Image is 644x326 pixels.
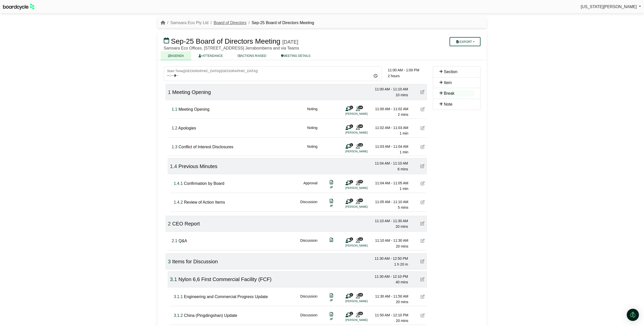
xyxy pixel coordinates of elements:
span: Sep-25 Board of Directors Meeting [171,37,280,45]
span: Note [444,102,453,106]
span: 2 hours [388,74,400,78]
div: 11:00 AM - 1:00 PM [388,67,427,73]
div: 11:00 AM - 11:10 AM [373,86,408,92]
span: Click to fine tune number [168,89,171,95]
span: Q&A [178,239,187,243]
span: 20 mins [395,224,408,229]
div: Open Intercom Messenger [627,309,639,321]
span: Click to fine tune number [172,145,177,149]
span: 5 mins [398,205,408,209]
span: 1 [350,293,353,296]
span: 14 [358,106,363,109]
div: 11:03 AM - 11:04 AM [373,144,408,149]
div: 11:30 AM - 11:50 AM [373,294,408,299]
div: Discussion [300,294,318,305]
div: 11:04 AM - 11:10 AM [373,160,408,166]
span: Click to fine tune number [170,164,177,169]
span: 20 mins [396,244,408,248]
span: 40 mins [395,280,408,284]
span: 14 [358,143,363,146]
span: 2 mins [398,112,408,117]
span: 1 [350,106,353,109]
span: Section [444,70,457,74]
span: Apologies [178,126,196,130]
div: Noting [307,106,317,118]
nav: breadcrumb [161,20,314,26]
span: 14 [358,199,363,202]
span: Nylon 6,6 First Commercial Facility (FCF) [178,276,272,282]
span: 6 mins [398,167,408,171]
li: [PERSON_NAME] [345,205,384,209]
span: China (Pingdingshan) Update [184,313,237,318]
span: 1 [350,237,353,241]
span: 1 [350,180,353,183]
span: 20 mins [396,300,408,304]
span: Item [444,80,452,85]
div: 11:10 AM - 11:30 AM [373,238,408,243]
span: Click to fine tune number [172,107,177,111]
li: Sep-25 Board of Directors Meeting [246,20,314,26]
span: Click to fine tune number [172,126,177,130]
a: Board of Directors [214,21,246,25]
span: Meeting Opening [178,107,209,111]
img: BoardcycleBlackGreen-aaafeed430059cb809a45853b8cf6d952af9d84e6e89e1f1685b34bfd5cb7d64.svg [3,4,35,10]
div: 11:00 AM - 11:02 AM [373,106,408,112]
div: Approval [303,180,317,192]
div: 11:10 AM - 11:30 AM [373,218,408,224]
span: 1 min [400,150,408,154]
span: 1 [350,143,353,146]
div: Discussion [300,199,318,210]
span: 1 h 20 m [394,262,408,266]
span: Items for Discussion [172,259,218,264]
span: 10 mins [395,93,408,97]
div: 11:02 AM - 11:03 AM [373,125,408,131]
li: [PERSON_NAME] [345,149,384,154]
span: Click to fine tune number [168,259,171,264]
li: [PERSON_NAME] [345,318,384,322]
a: [US_STATE][PERSON_NAME] [581,4,641,10]
span: Click to fine tune number [174,200,183,204]
span: [US_STATE][PERSON_NAME] [581,5,637,9]
span: Previous Minutes [178,164,217,169]
div: [DATE] [282,39,298,45]
span: 1 [350,124,353,128]
span: 14 [358,180,363,183]
div: Discussion [300,312,318,324]
a: MEETING DETAILS [274,51,318,60]
span: Engineering and Commercial Progress Update [184,295,268,299]
span: Click to fine tune number [172,239,177,243]
span: Click to fine tune number [174,181,183,186]
div: 11:30 AM - 12:50 PM [373,256,408,261]
span: Confirmation by Board [184,181,224,186]
span: Meeting Opening [172,89,211,95]
div: Discussion [300,238,318,249]
div: 11:30 AM - 12:10 PM [373,274,408,279]
li: [PERSON_NAME] [345,186,384,190]
a: AGENDA [161,51,191,60]
span: Samsara Eco Offices, [STREET_ADDRESS] Jerrabomberra and via Teams [164,46,299,50]
span: Click to fine tune number [168,221,171,226]
span: 14 [358,124,363,128]
span: Click to fine tune number [174,295,183,299]
span: Break [444,91,455,95]
span: 14 [358,237,363,241]
a: ATTENDANCE [191,51,230,60]
span: 15 [358,312,363,315]
div: Noting [307,125,317,136]
span: Click to fine tune number [170,276,177,282]
span: 1 min [400,131,408,135]
span: 1 min [400,187,408,191]
li: [PERSON_NAME] [345,299,384,303]
a: ACTIONS RAISED [230,51,274,60]
span: 1 [350,312,353,315]
span: 15 [358,293,363,296]
span: Conflict of Interest Disclosures [178,145,233,149]
button: Export [450,37,480,46]
div: 11:04 AM - 11:05 AM [373,180,408,186]
span: Click to fine tune number [174,313,183,318]
span: CEO Report [172,221,200,226]
li: [PERSON_NAME] [345,112,384,116]
span: 1 [350,199,353,202]
div: 11:50 AM - 12:10 PM [373,312,408,318]
div: Noting [307,144,317,155]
